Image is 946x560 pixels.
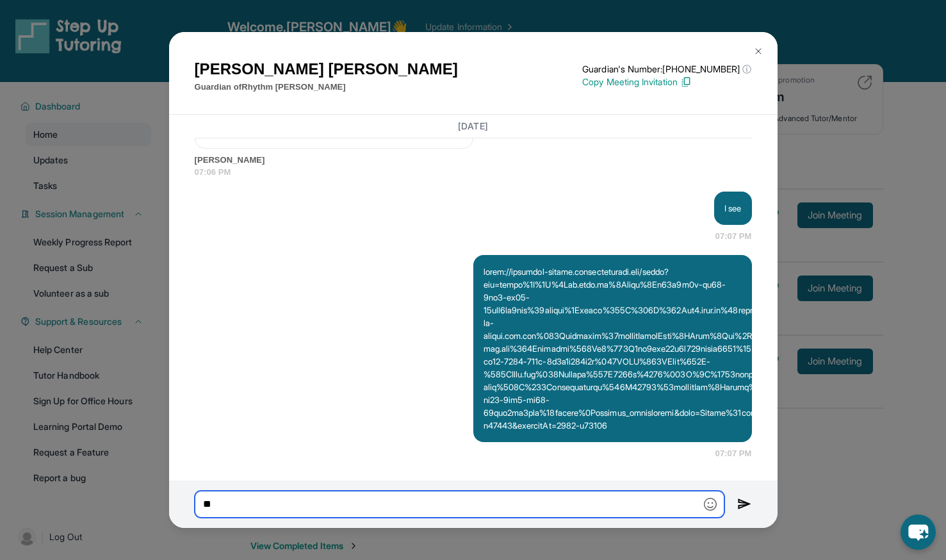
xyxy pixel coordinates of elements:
h3: [DATE] [195,120,752,133]
p: lorem://ipsumdol-sitame.consecteturadi.eli/seddo?eiu=tempo%1I%1U%4Lab.etdo.ma%8Aliqu%8En63a9m0v-q... [484,265,742,432]
span: 07:06 PM [195,166,752,179]
p: Copy Meeting Invitation [582,76,751,88]
img: Emoji [704,498,717,511]
img: Close Icon [753,46,763,56]
span: 07:07 PM [715,230,752,243]
h1: [PERSON_NAME] [PERSON_NAME] [195,58,458,81]
p: Guardian of Rhythm [PERSON_NAME] [195,81,458,94]
img: Copy Icon [680,76,692,88]
span: 07:07 PM [715,447,752,460]
p: Guardian's Number: [PHONE_NUMBER] [582,63,751,76]
p: I see [724,202,741,215]
img: Send icon [737,497,752,512]
button: chat-button [901,515,936,550]
span: [PERSON_NAME] [195,154,752,167]
span: ⓘ [742,63,751,76]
